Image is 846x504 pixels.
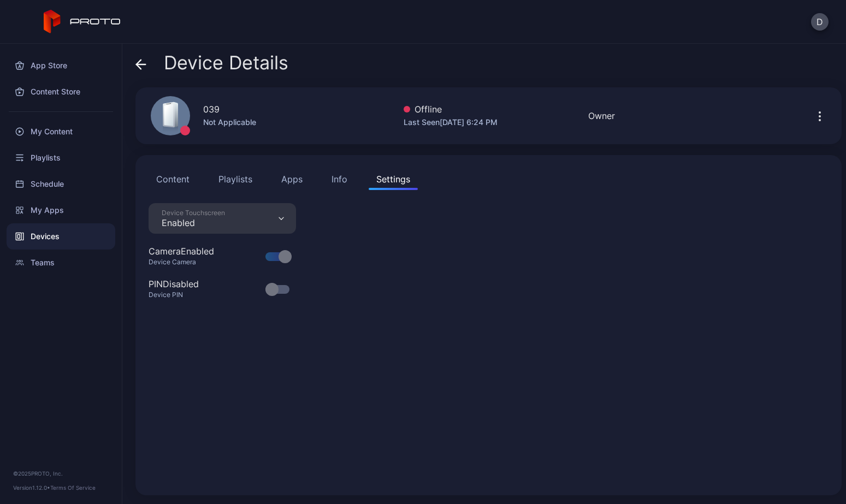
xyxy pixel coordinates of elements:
a: Devices [7,223,115,250]
button: Content [149,168,197,190]
button: Apps [274,168,310,190]
div: Info [332,173,347,186]
button: Info [324,168,355,190]
a: Playlists [7,145,115,171]
a: Terms Of Service [50,484,96,491]
button: Playlists [211,168,260,190]
a: App Store [7,52,115,79]
a: Content Store [7,79,115,105]
span: Device Details [164,52,288,73]
button: Settings [369,168,418,190]
button: D [811,13,829,31]
div: Not Applicable [203,116,256,129]
div: Enabled [162,217,225,228]
a: Teams [7,250,115,276]
a: My Apps [7,197,115,223]
div: Device Touchscreen [162,209,225,217]
div: Owner [588,109,615,122]
div: Offline [404,103,498,116]
div: Device Camera [149,258,227,266]
a: Schedule [7,171,115,197]
div: © 2025 PROTO, Inc. [13,469,109,478]
button: Device TouchscreenEnabled [149,203,296,234]
div: PIN Disabled [149,277,199,290]
div: Device PIN [149,290,212,299]
div: Camera Enabled [149,245,214,258]
div: Last Seen [DATE] 6:24 PM [404,116,498,129]
a: My Content [7,118,115,145]
span: Version 1.12.0 • [13,484,50,491]
div: Settings [376,173,410,186]
div: 039 [203,103,220,116]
